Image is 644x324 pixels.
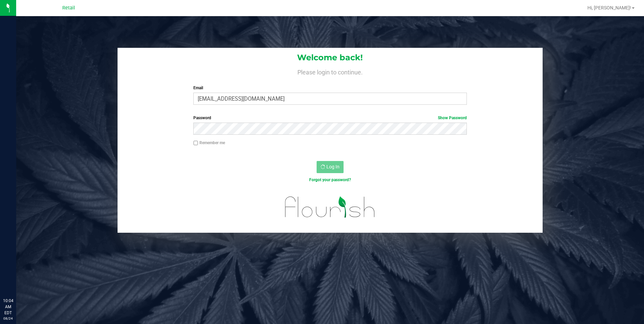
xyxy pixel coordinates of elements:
input: Remember me [193,141,198,145]
h4: Please login to continue. [118,67,543,75]
img: flourish_logo.svg [277,190,383,224]
a: Show Password [438,116,467,120]
a: Forgot your password? [309,177,351,182]
span: Password [193,116,211,120]
span: Log In [326,164,340,169]
span: Retail [62,5,75,11]
span: Hi, [PERSON_NAME]! [587,5,631,10]
p: 10:04 AM EDT [3,298,13,316]
label: Email [193,85,467,91]
button: Log In [317,161,344,173]
label: Remember me [193,140,225,146]
p: 08/24 [3,316,13,321]
h1: Welcome back! [118,53,543,62]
